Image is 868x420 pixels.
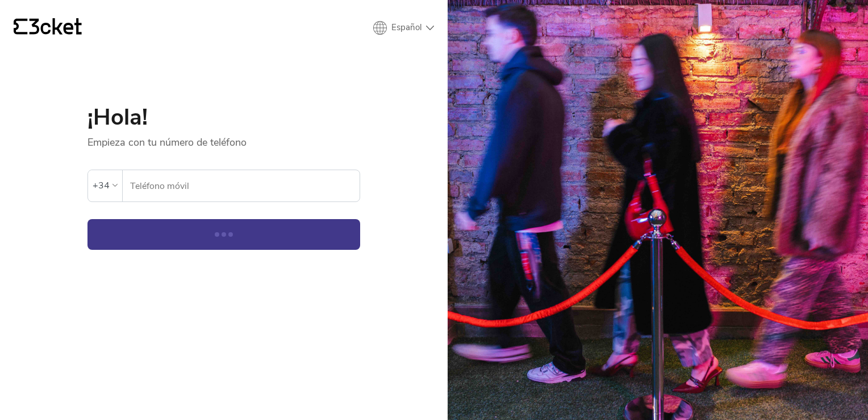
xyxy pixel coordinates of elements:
button: Continuar [87,219,360,250]
div: +34 [93,177,110,194]
h1: ¡Hola! [87,106,360,129]
p: Empieza con tu número de teléfono [87,129,360,149]
label: Teléfono móvil [123,170,360,202]
input: Teléfono móvil [130,170,360,201]
a: {' '} [14,18,82,38]
g: {' '} [14,19,27,35]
